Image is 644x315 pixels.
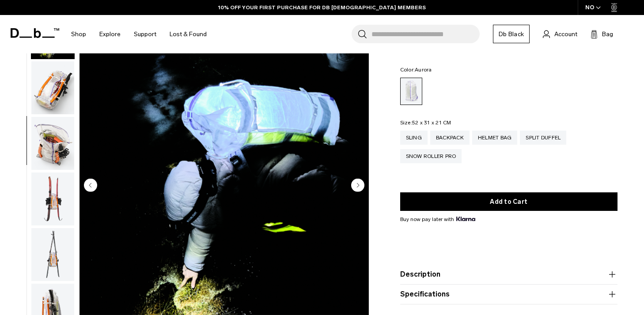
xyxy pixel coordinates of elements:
[400,149,462,163] a: Snow Roller Pro
[31,117,74,170] img: Weigh_Lighter_Backpack_25L_7.png
[71,19,86,50] a: Shop
[218,4,426,11] a: 10% OFF YOUR FIRST PURCHASE FOR DB [DEMOGRAPHIC_DATA] MEMBERS
[400,192,617,211] button: Add to Cart
[31,228,75,281] button: Weigh_Lighter_Backpack_25L_9.png
[31,61,75,115] button: Weigh_Lighter_Backpack_25L_6.png
[493,25,530,43] a: Db Black
[520,131,566,145] a: Split Duffel
[134,19,156,50] a: Support
[31,228,74,281] img: Weigh_Lighter_Backpack_25L_9.png
[351,179,364,194] button: Next slide
[99,19,121,50] a: Explore
[400,120,451,125] legend: Size:
[400,67,432,72] legend: Color:
[84,179,97,194] button: Previous slide
[430,131,470,145] a: Backpack
[31,116,75,170] button: Weigh_Lighter_Backpack_25L_7.png
[456,217,475,221] img: {"height" => 20, "alt" => "Klarna"}
[400,131,428,145] a: Sling
[400,269,617,280] button: Description
[400,289,617,300] button: Specifications
[400,78,422,105] a: Aurora
[400,215,475,223] span: Buy now pay later with
[472,131,518,145] a: Helmet Bag
[591,29,613,39] button: Bag
[170,19,207,50] a: Lost & Found
[602,30,613,39] span: Bag
[31,172,74,225] img: Weigh_Lighter_Backpack_25L_8.png
[415,67,432,73] span: Aurora
[543,29,577,39] a: Account
[31,61,74,114] img: Weigh_Lighter_Backpack_25L_6.png
[64,15,213,53] nav: Main Navigation
[554,30,577,39] span: Account
[412,120,451,126] span: 52 x 31 x 21 CM
[31,172,75,226] button: Weigh_Lighter_Backpack_25L_8.png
